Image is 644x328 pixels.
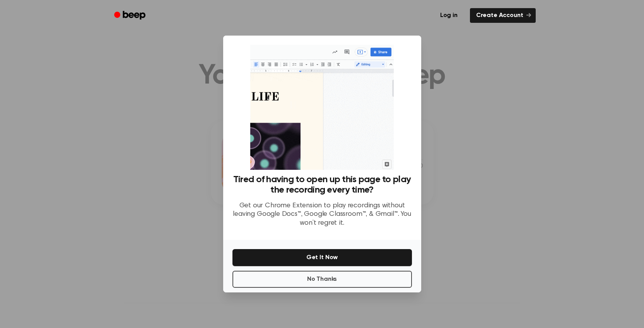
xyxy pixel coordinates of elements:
button: No Thanks [232,271,412,288]
p: Get our Chrome Extension to play recordings without leaving Google Docs™, Google Classroom™, & Gm... [232,202,412,228]
a: Beep [109,8,152,23]
a: Create Account [470,8,536,23]
img: Beep extension in action [250,45,394,170]
button: Get It Now [232,249,412,266]
h3: Tired of having to open up this page to play the recording every time? [232,174,412,195]
a: Log in [432,7,465,24]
